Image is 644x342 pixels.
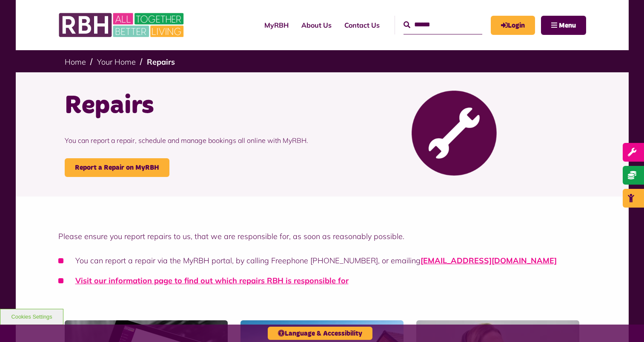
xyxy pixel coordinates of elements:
[541,16,586,35] button: Navigation
[559,22,576,29] span: Menu
[147,57,175,67] a: Repairs
[65,89,316,123] h1: Repairs
[491,16,535,35] a: MyRBH
[338,14,386,37] a: Contact Us
[268,327,372,340] button: Language & Accessibility
[421,256,557,265] a: [EMAIL_ADDRESS][DOMAIN_NAME]
[75,276,349,285] a: Visit our information page to find out which repairs RBH is responsible for
[295,14,338,37] a: About Us
[58,9,186,42] img: RBH
[412,91,497,176] img: Report Repair
[58,255,586,266] li: You can report a repair via the MyRBH portal, by calling Freephone [PHONE_NUMBER], or emailing
[65,123,316,158] p: You can report a repair, schedule and manage bookings all online with MyRBH.
[258,14,295,37] a: MyRBH
[606,304,644,342] iframe: Netcall Web Assistant for live chat
[65,57,86,67] a: Home
[97,57,136,67] a: Your Home
[65,158,169,177] a: Report a Repair on MyRBH
[58,231,586,242] p: Please ensure you report repairs to us, that we are responsible for, as soon as reasonably possible.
